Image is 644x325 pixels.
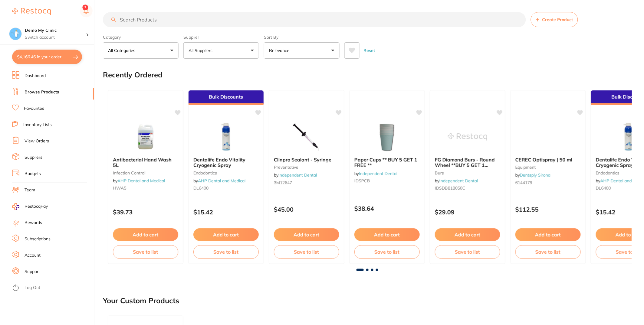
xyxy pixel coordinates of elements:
a: Dentsply Sirona [520,172,550,178]
a: Dashboard [25,73,46,79]
span: by [515,172,550,178]
p: All Categories [108,47,138,54]
a: Suppliers [25,154,42,161]
a: View Orders [25,138,49,144]
h2: Your Custom Products [103,297,179,305]
button: Add to cart [274,228,339,241]
a: Browse Products [25,89,59,95]
p: $29.09 [435,209,500,216]
p: All Suppliers [189,47,215,54]
b: Antibacterial Hand Wash 5L [113,157,178,168]
button: Add to cart [515,228,581,241]
button: Add to cart [435,228,500,241]
a: RestocqPay [12,203,48,210]
button: Save to list [354,245,420,258]
img: Paper Cups ** BUY 5 GET 1 FREE ** [367,122,407,152]
a: Log Out [25,285,40,291]
a: Budgets [25,171,41,177]
a: AHP Dental and Medical [198,178,245,184]
img: Antibacterial Hand Wash 5L [126,122,165,152]
small: endodontics [193,171,259,175]
p: $38.64 [354,205,420,212]
span: Create Product [542,17,573,22]
p: $45.00 [274,206,339,213]
a: Inventory Lists [23,122,52,128]
label: Supplier [183,34,259,40]
button: Save to list [113,245,178,258]
button: All Categories [103,42,179,59]
small: 3M12647 [274,180,339,185]
p: $15.42 [193,209,259,216]
button: Log Out [12,283,92,293]
p: $39.73 [113,209,178,216]
a: AHP Dental and Medical [117,178,165,184]
a: Independent Dental [439,178,478,184]
small: preventative [274,165,339,170]
span: by [274,172,317,178]
img: Restocq Logo [12,8,51,15]
h4: Demo My Clinic [25,28,86,34]
label: Category [103,34,179,40]
p: $112.55 [515,206,581,213]
button: Save to list [515,245,581,258]
img: Demo My Clinic [9,28,21,40]
b: CEREC Optispray | 50 ml [515,157,581,162]
small: HWA5 [113,186,178,190]
button: All Suppliers [183,42,259,59]
b: Dentalife Endo Vitality Cryogenic Spray [193,157,259,168]
b: FG Diamond Burs - Round Wheel **BUY 5 GET 1 FREE** - G3C - Coarse [435,157,500,168]
small: DL6400 [193,186,259,190]
button: Add to cart [354,228,420,241]
button: Relevance [264,42,340,59]
p: Switch account [25,34,86,41]
a: Rewards [25,220,42,226]
button: Save to list [274,245,339,258]
span: by [113,178,165,184]
b: Paper Cups ** BUY 5 GET 1 FREE ** [354,157,420,168]
small: IDSPCB [354,178,420,183]
img: Clinpro Sealant - Syringe [287,122,326,152]
span: by [193,178,245,184]
a: Team [25,187,35,193]
small: burs [435,171,500,175]
span: by [354,171,397,176]
button: $4,166.46 in your order [12,50,82,64]
a: Favourites [24,106,44,112]
button: Add to cart [193,228,259,241]
a: Support [25,269,40,275]
button: Save to list [435,245,500,258]
label: Sort By [264,34,340,40]
a: Independent Dental [278,172,317,178]
small: infection control [113,171,178,175]
img: FG Diamond Burs - Round Wheel **BUY 5 GET 1 FREE** - G3C - Coarse [448,122,487,152]
p: Relevance [269,47,292,54]
a: Independent Dental [359,171,397,176]
input: Search Products [103,12,526,27]
img: CEREC Optispray | 50 ml [528,122,568,152]
div: Bulk Discounts [189,90,264,105]
b: Clinpro Sealant - Syringe [274,157,339,162]
button: Reset [362,42,377,59]
a: Restocq Logo [12,5,51,18]
button: Save to list [193,245,259,258]
a: Subscriptions [25,236,51,242]
span: by [435,178,478,184]
a: Account [25,252,41,258]
h2: Recently Ordered [103,71,163,79]
small: 6144179 [515,180,581,185]
button: Add to cart [113,228,178,241]
img: Dentalife Endo Vitality Cryogenic Spray [206,122,246,152]
small: equipment [515,165,581,170]
img: RestocqPay [12,203,19,210]
span: RestocqPay [25,203,48,210]
button: Create Product [531,12,578,27]
small: IDSDB818050C [435,186,500,190]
